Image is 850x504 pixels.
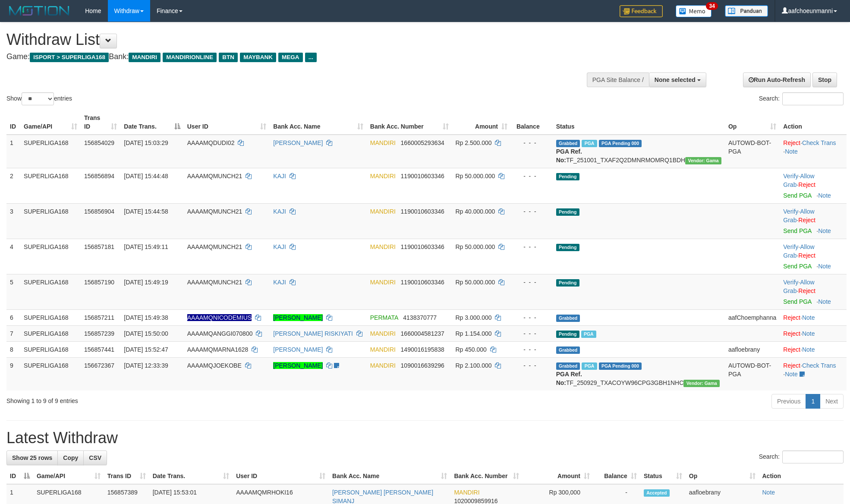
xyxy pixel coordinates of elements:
[6,325,20,341] td: 7
[780,341,847,357] td: ·
[84,362,114,369] span: 156672367
[20,325,81,341] td: SUPERLIGA168
[783,346,800,353] a: Reject
[278,53,303,62] span: MEGA
[725,135,780,168] td: AUTOWD-BOT-PGA
[783,279,798,286] a: Verify
[523,468,593,484] th: Amount: activate to sort column ascending
[401,330,444,337] span: Copy 1660004581237 to clipboard
[599,362,642,370] span: PGA Pending
[329,468,450,484] th: Bank Acc. Name: activate to sort column ascending
[370,346,396,353] span: MANDIRI
[725,110,780,135] th: Op: activate to sort column ascending
[370,208,396,215] span: MANDIRI
[553,135,725,168] td: TF_251001_TXAF2Q2DMNRMOMRQ1BDH
[184,110,270,135] th: User ID: activate to sort column ascending
[6,450,58,465] a: Show 25 rows
[806,394,820,409] a: 1
[783,173,814,188] span: ·
[783,314,800,321] a: Reject
[452,110,511,135] th: Amount: activate to sort column ascending
[783,279,814,294] a: Allow Grab
[725,309,780,325] td: aafChoemphanna
[780,135,847,168] td: · ·
[20,309,81,325] td: SUPERLIGA168
[556,362,580,370] span: Grabbed
[84,279,114,286] span: 156857190
[163,53,217,62] span: MANDIRIONLINE
[593,468,640,484] th: Balance: activate to sort column ascending
[83,450,107,465] a: CSV
[556,140,580,147] span: Grabbed
[553,357,725,391] td: TF_250929_TXACOYW96CPG3GBH1NHC
[649,72,706,87] button: None selected
[367,110,452,135] th: Bank Acc. Number: activate to sort column ascending
[818,263,831,270] a: Note
[187,314,252,321] span: Nama rekening ada tanda titik/strip, harap diedit
[456,330,492,337] span: Rp 1.154.000
[401,173,444,180] span: Copy 1190010603346 to clipboard
[6,135,20,168] td: 1
[620,5,663,17] img: Feedback.jpg
[676,5,712,17] img: Button%20Memo.svg
[401,139,444,146] span: Copy 1660005293634 to clipboard
[30,53,109,62] span: ISPORT > SUPERLIGA168
[771,394,806,409] a: Previous
[556,331,579,338] span: Pending
[6,53,558,61] h4: Game: Bank:
[450,468,523,484] th: Bank Acc. Number: activate to sort column ascending
[743,72,811,87] a: Run Auto-Refresh
[84,139,114,146] span: 156854029
[759,450,844,463] label: Search:
[454,489,479,496] span: MANDIRI
[270,110,366,135] th: Bank Acc. Name: activate to sort column ascending
[556,244,579,251] span: Pending
[802,362,836,369] a: Check Trans
[780,110,847,135] th: Action
[12,454,52,461] span: Show 25 rows
[370,330,396,337] span: MANDIRI
[599,140,642,147] span: PGA Pending
[802,330,815,337] a: Note
[783,208,814,224] a: Allow Grab
[187,330,253,337] span: AAAAMQANGGI070800
[780,309,847,325] td: ·
[783,243,814,259] a: Allow Grab
[818,227,831,234] a: Note
[783,139,800,146] a: Reject
[514,278,549,287] div: - - -
[124,346,168,353] span: [DATE] 15:52:47
[124,243,168,250] span: [DATE] 15:49:11
[556,346,580,354] span: Grabbed
[273,279,286,286] a: KAJI
[273,362,323,369] a: [PERSON_NAME]
[556,315,580,322] span: Grabbed
[401,346,444,353] span: Copy 1490016195838 to clipboard
[273,139,323,146] a: [PERSON_NAME]
[20,203,81,239] td: SUPERLIGA168
[780,274,847,309] td: · ·
[725,357,780,391] td: AUTOWD-BOT-PGA
[581,331,596,338] span: Marked by aafsoycanthlai
[783,227,811,234] a: Send PGA
[759,468,844,484] th: Action
[556,371,582,386] b: PGA Ref. No:
[818,298,831,305] a: Note
[683,380,720,387] span: Vendor URL: https://trx31.1velocity.biz
[6,168,20,203] td: 2
[187,279,242,286] span: AAAAMQMUNCH21
[514,207,549,216] div: - - -
[63,454,78,461] span: Copy
[556,173,579,180] span: Pending
[187,346,249,353] span: AAAAMQMARNA1628
[6,110,20,135] th: ID
[783,279,814,294] span: ·
[370,139,396,146] span: MANDIRI
[783,330,800,337] a: Reject
[273,243,286,250] a: KAJI
[273,330,353,337] a: [PERSON_NAME] RISKIYATI
[587,72,649,87] div: PGA Site Balance /
[655,76,696,83] span: None selected
[456,279,495,286] span: Rp 50.000.000
[84,243,114,250] span: 156857181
